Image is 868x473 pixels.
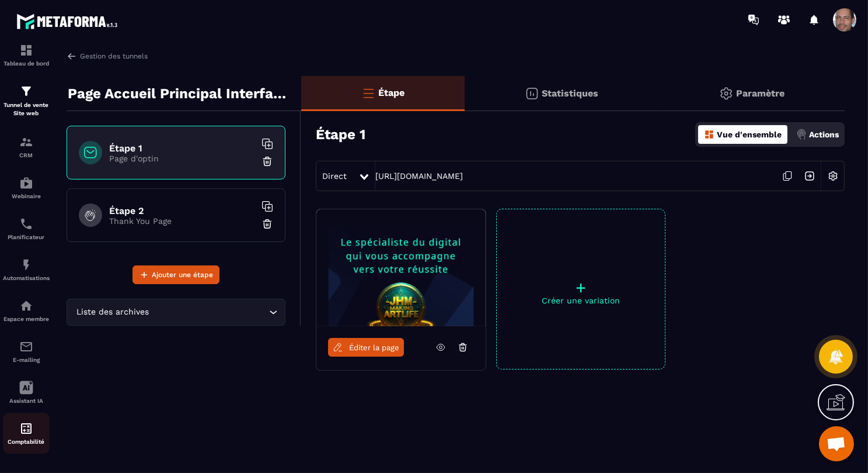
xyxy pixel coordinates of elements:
p: Vue d'ensemble [717,130,782,139]
a: accountantaccountantComptabilité [3,413,50,454]
p: Tableau de bord [3,60,50,67]
p: Étape [378,87,405,98]
img: arrow [67,51,77,61]
button: Ajouter une étape [133,265,219,284]
img: bars-o.4a397970.svg [361,86,375,100]
a: schedulerschedulerPlanificateur [3,208,50,249]
img: setting-w.858f3a88.svg [822,165,844,187]
p: Thank You Page [109,216,255,226]
a: [URL][DOMAIN_NAME] [375,171,463,181]
a: automationsautomationsAutomatisations [3,249,50,290]
img: stats.20deebd0.svg [525,87,539,101]
a: formationformationTableau de bord [3,34,50,75]
p: Espace membre [3,316,50,322]
p: + [497,279,665,296]
p: Page Accueil Principal Interface83 [68,82,292,105]
a: formationformationCRM [3,126,50,167]
p: Actions [809,130,839,139]
p: Webinaire [3,193,50,199]
img: trash [262,218,273,230]
p: CRM [3,152,50,158]
img: email [19,340,33,354]
a: formationformationTunnel de vente Site web [3,75,50,126]
a: automationsautomationsWebinaire [3,167,50,208]
img: trash [262,156,273,167]
img: accountant [19,422,33,436]
img: automations [19,176,33,190]
span: Direct [322,171,347,181]
img: formation [19,43,33,57]
img: formation [19,135,33,149]
img: dashboard-orange.40269519.svg [704,129,714,140]
p: Automatisations [3,275,50,281]
a: Gestion des tunnels [67,51,148,61]
img: arrow-next.bcc2205e.svg [799,165,821,187]
p: Planificateur [3,234,50,240]
h6: Étape 2 [109,205,255,216]
img: image [316,209,486,326]
span: Éditer la page [349,343,399,352]
img: scheduler [19,217,33,231]
a: Éditer la page [328,338,404,357]
p: Tunnel de vente Site web [3,101,50,118]
p: E-mailing [3,357,50,363]
img: logo [16,11,121,32]
a: emailemailE-mailing [3,331,50,372]
img: actions.d6e523a2.png [796,129,807,140]
img: setting-gr.5f69749f.svg [719,87,733,101]
h3: Étape 1 [316,126,365,143]
p: Créer une variation [497,296,665,305]
input: Search for option [152,306,266,319]
h6: Étape 1 [109,143,255,154]
p: Comptabilité [3,439,50,445]
img: automations [19,258,33,272]
span: Ajouter une étape [152,269,213,281]
div: Ouvrir le chat [819,426,854,461]
p: Page d'optin [109,154,255,163]
span: Liste des archives [74,306,152,319]
a: automationsautomationsEspace membre [3,290,50,331]
p: Assistant IA [3,398,50,404]
img: automations [19,299,33,313]
img: formation [19,84,33,98]
p: Statistiques [542,88,598,99]
div: Search for option [67,299,285,326]
p: Paramètre [736,88,785,99]
a: Assistant IA [3,372,50,413]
